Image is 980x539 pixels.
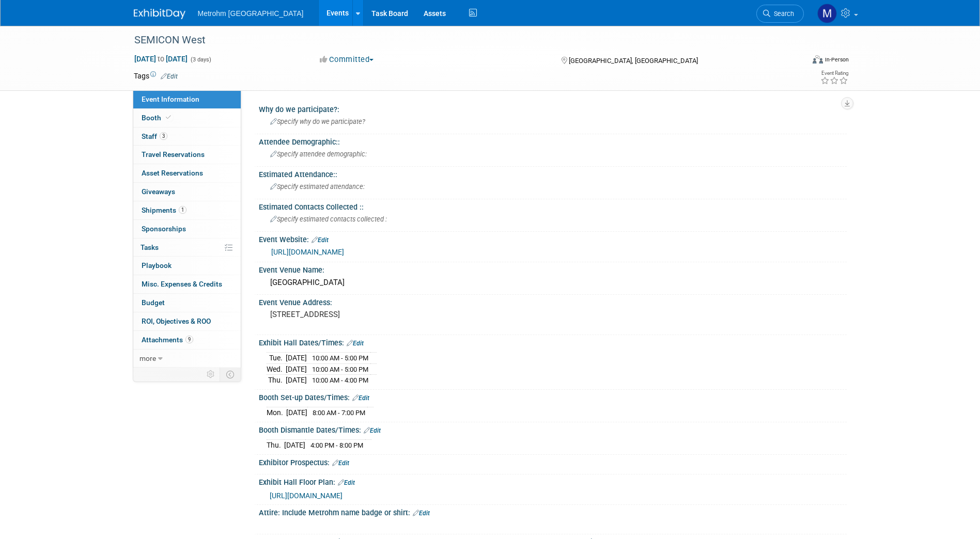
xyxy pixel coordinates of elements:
td: [DATE] [286,363,307,375]
td: Tags [134,71,178,81]
pre: [STREET_ADDRESS] [270,310,492,319]
div: Estimated Attendance:: [259,167,847,180]
span: Budget [142,298,165,307]
a: Shipments1 [133,201,241,219]
span: Shipments [142,206,186,214]
td: [DATE] [286,353,307,364]
a: Edit [352,394,369,402]
span: Search [770,10,794,18]
span: [DATE] [DATE] [134,54,188,64]
span: Metrohm [GEOGRAPHIC_DATA] [198,9,304,18]
div: Exhibitor Prospectus: [259,455,847,468]
span: Playbook [142,261,172,269]
a: Edit [364,427,381,434]
span: Booth [142,114,173,122]
span: 3 [160,132,167,140]
span: Specify estimated contacts collected : [270,215,387,223]
div: Booth Dismantle Dates/Times: [259,422,847,436]
a: Tasks [133,239,241,257]
a: more [133,350,241,368]
i: Booth reservation complete [166,115,171,120]
div: Attire: Include Metrohm name badge or shirt: [259,505,847,518]
span: Travel Reservations [142,150,205,158]
div: Event Website: [259,232,847,245]
td: [DATE] [286,407,307,418]
div: In-Person [825,56,849,64]
span: 8:00 AM - 7:00 PM [313,409,365,417]
a: Search [756,5,804,23]
div: Event Rating [820,71,848,76]
span: 4:00 PM - 8:00 PM [310,441,363,449]
span: [GEOGRAPHIC_DATA], [GEOGRAPHIC_DATA] [569,57,698,65]
a: Edit [332,459,349,467]
td: Personalize Event Tab Strip [202,368,220,381]
a: [URL][DOMAIN_NAME] [271,248,344,256]
a: ROI, Objectives & ROO [133,312,241,330]
a: [URL][DOMAIN_NAME] [270,492,343,500]
span: 10:00 AM - 5:00 PM [312,366,368,373]
span: Misc. Expenses & Credits [142,280,222,288]
a: Event Information [133,90,241,108]
span: to [156,55,166,63]
span: (3 days) [190,56,211,63]
div: Attendee Demographic:: [259,134,847,147]
div: SEMICON West [131,31,788,50]
span: 1 [179,206,186,214]
div: [GEOGRAPHIC_DATA] [267,275,839,291]
td: [DATE] [284,440,305,451]
a: Edit [161,73,178,80]
a: Edit [312,236,329,244]
span: Attachments [142,336,193,344]
a: Attachments9 [133,331,241,349]
a: Edit [413,510,430,517]
a: Giveaways [133,183,241,201]
span: Specify estimated attendance: [270,183,365,191]
span: Asset Reservations [142,169,203,177]
a: Edit [347,340,364,347]
td: Mon. [267,407,286,418]
img: Format-Inperson.png [813,55,823,64]
a: Sponsorships [133,220,241,238]
div: Estimated Contacts Collected :: [259,199,847,212]
span: Staff [142,132,167,140]
img: Michelle Simoes [817,4,837,23]
span: ROI, Objectives & ROO [142,317,211,325]
span: Tasks [141,243,159,251]
td: Toggle Event Tabs [220,368,241,381]
div: Why do we participate?: [259,102,847,115]
td: Thu. [267,375,286,386]
a: Playbook [133,257,241,275]
span: Event Information [142,95,199,103]
div: Booth Set-up Dates/Times: [259,390,847,403]
a: Staff3 [133,128,241,146]
a: Booth [133,109,241,127]
a: Budget [133,294,241,312]
a: Travel Reservations [133,146,241,164]
div: Event Venue Name: [259,262,847,275]
span: 10:00 AM - 5:00 PM [312,354,368,362]
div: Event Format [743,54,849,69]
td: [DATE] [286,375,307,386]
a: Misc. Expenses & Credits [133,275,241,293]
div: Exhibit Hall Dates/Times: [259,335,847,348]
span: 10:00 AM - 4:00 PM [312,376,368,384]
span: more [139,354,156,362]
td: Thu. [267,440,284,451]
span: Sponsorships [142,225,186,233]
div: Exhibit Hall Floor Plan: [259,474,847,488]
span: Specify attendee demographic: [270,150,367,158]
span: 9 [185,336,193,343]
button: Committed [316,54,378,65]
a: Edit [338,479,355,486]
img: ExhibitDay [134,9,185,19]
div: Event Venue Address: [259,295,847,308]
span: Giveaways [142,187,175,196]
a: Asset Reservations [133,164,241,182]
td: Wed. [267,363,286,375]
td: Tue. [267,353,286,364]
span: Specify why do we participate? [270,118,365,125]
